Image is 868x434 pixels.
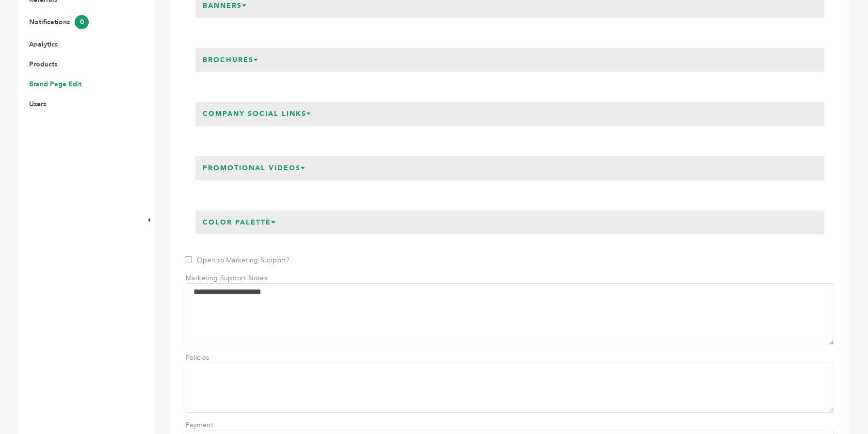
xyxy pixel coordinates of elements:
[186,353,254,363] label: Policies
[195,102,319,126] h3: Company Social Links
[186,420,254,430] label: Payment
[186,256,192,262] input: Open to Marketing Support?
[75,15,89,29] span: 0
[195,156,313,180] h3: Promotional Videos
[186,256,290,265] label: Open to Marketing Support?
[29,40,58,49] a: Analytics
[186,273,267,283] label: Marketing Support Notes
[29,60,57,69] a: Products
[29,80,81,89] a: Brand Page Edit
[29,17,89,27] a: Notifications0
[29,99,46,109] a: Users
[195,210,284,235] h3: Color Palette
[195,48,266,72] h3: Brochures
